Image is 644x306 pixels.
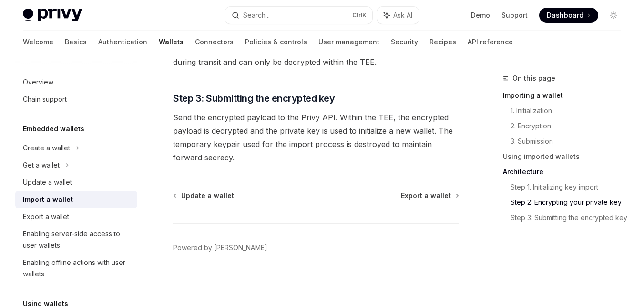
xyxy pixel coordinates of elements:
a: Dashboard [539,8,598,23]
a: Update a wallet [15,174,137,191]
a: Demo [471,11,490,20]
h5: Embedded wallets [23,123,84,135]
a: Policies & controls [245,31,307,53]
div: Enabling offline actions with user wallets [23,257,132,280]
a: Enabling offline actions with user wallets [15,254,137,283]
div: Export a wallet [23,211,69,222]
a: Authentication [98,31,147,53]
a: Step 1. Initializing key import [511,179,629,195]
a: API reference [468,31,513,53]
button: Ask AI [377,7,419,24]
span: Update a wallet [181,191,234,200]
a: Step 2: Encrypting your private key [511,195,629,210]
span: On this page [512,73,555,84]
div: Enabling server-side access to user wallets [23,228,132,251]
a: 1. Initialization [511,103,629,118]
a: Recipes [429,31,456,53]
a: Update a wallet [174,191,234,200]
a: Enabling server-side access to user wallets [15,225,137,254]
a: Import a wallet [15,191,137,208]
div: Search... [243,10,270,21]
a: Security [391,31,418,53]
a: Architecture [503,164,629,179]
span: Dashboard [547,11,583,20]
a: User management [318,31,379,53]
button: Search...CtrlK [225,7,373,24]
a: Importing a wallet [503,88,629,103]
button: Toggle dark mode [606,8,621,23]
span: Send the encrypted payload to the Privy API. Within the TEE, the encrypted payload is decrypted a... [173,111,459,164]
a: 3. Submission [511,134,629,149]
a: Support [501,11,528,20]
span: Ctrl K [352,11,367,19]
a: Export a wallet [15,208,137,225]
a: Basics [65,31,87,53]
span: Step 3: Submitting the encrypted key [173,92,335,105]
span: Export a wallet [401,191,451,200]
a: Connectors [195,31,234,53]
a: Using imported wallets [503,149,629,164]
a: Overview [15,74,137,91]
div: Overview [23,76,53,88]
div: Get a wallet [23,159,60,171]
div: Create a wallet [23,142,70,154]
a: Step 3: Submitting the encrypted key [511,210,629,225]
div: Import a wallet [23,194,73,205]
div: Update a wallet [23,177,72,188]
a: Powered by [PERSON_NAME] [173,243,267,253]
a: Export a wallet [401,191,458,200]
span: Ask AI [393,11,412,20]
img: light logo [23,9,82,22]
a: Welcome [23,31,53,53]
a: Wallets [159,31,184,53]
a: Chain support [15,91,137,108]
a: 2. Encryption [511,118,629,134]
div: Chain support [23,94,67,105]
